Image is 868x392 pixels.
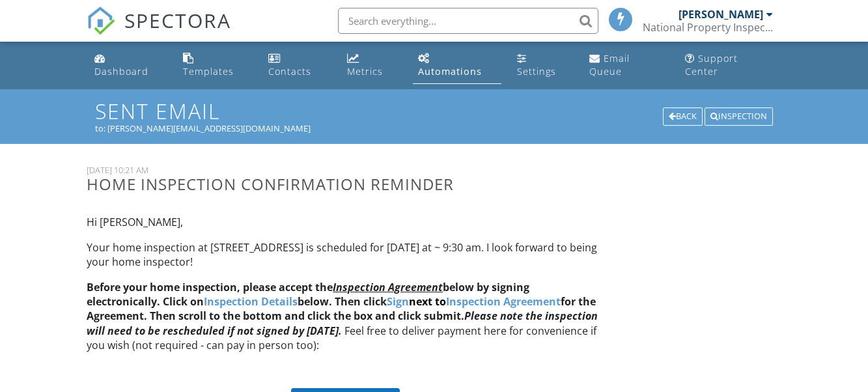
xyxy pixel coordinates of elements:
span: Inspection Agreement [446,294,561,309]
a: Contacts [263,47,331,84]
em: Inspection Agreement [333,280,443,294]
div: National Property Inspections (NPI) [643,21,773,34]
a: Settings [512,47,574,84]
a: Back [663,109,705,121]
span: next to [409,294,446,309]
div: Contacts [268,65,311,77]
div: Settings [517,65,556,77]
a: Metrics [342,47,403,84]
h1: Sent Email [95,100,773,122]
input: Search everything... [338,8,598,34]
a: Templates [178,47,253,84]
div: Metrics [347,65,383,77]
img: The Best Home Inspection Software - Spectora [87,7,115,35]
div: [DATE] 10:21 AM [87,165,604,175]
div: Support Center [685,52,738,77]
a: Dashboard [89,47,167,84]
a: Email Queue [584,47,670,84]
p: Your home inspection at [STREET_ADDRESS] is scheduled for [DATE] at ~ 9:30 am. I look forward to ... [87,240,604,270]
div: [PERSON_NAME] [679,8,763,21]
div: Automations [418,65,482,77]
span: SPECTORA [124,7,231,34]
span: Sign [387,294,409,309]
a: Inspection [705,109,773,121]
a: Support Center [680,47,778,84]
a: Automations (Basic) [413,47,501,84]
div: Back [663,107,703,126]
a: SPECTORA [87,18,231,45]
div: Email Queue [589,52,630,77]
p: Hi [PERSON_NAME], [87,215,604,229]
span: Inspection Details [204,294,298,309]
div: Inspection [705,107,773,126]
div: Dashboard [94,65,148,77]
em: Please note the inspection will need to be rescheduled if not signed by [DATE]. [87,309,598,337]
div: to: [PERSON_NAME][EMAIL_ADDRESS][DOMAIN_NAME] [95,123,773,133]
p: Feel free to deliver payment here for convenience if you wish (not required - can pay in person t... [87,280,604,353]
div: Templates [183,65,234,77]
strong: Before your home inspection, please accept the below by signing electronically. Click on below. T... [87,280,598,338]
h3: Home Inspection Confirmation Reminder [87,175,604,193]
